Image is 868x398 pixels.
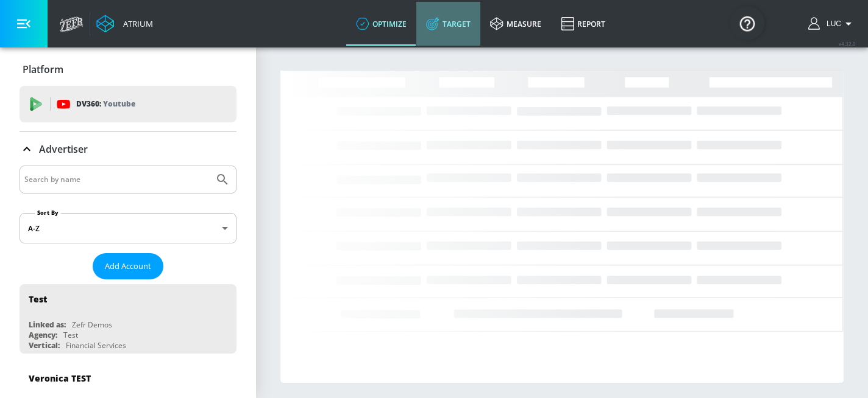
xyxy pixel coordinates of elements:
div: Veronica TEST [29,372,91,384]
span: Add Account [105,259,151,273]
div: Linked as: [29,319,66,330]
div: Vertical: [29,340,60,351]
div: TestLinked as:Zefr DemosAgency:TestVertical:Financial Services [20,284,237,354]
div: Financial Services [66,340,126,351]
div: Zefr Demos [72,319,112,330]
a: Report [551,2,615,46]
a: Atrium [96,15,153,33]
p: Youtube [103,97,135,110]
input: Search by name [24,172,209,187]
label: Sort By [35,209,61,217]
div: A-Z [20,213,237,243]
div: DV360: Youtube [20,86,237,122]
p: Advertiser [39,142,88,156]
div: Agency: [29,330,57,340]
a: Target [416,2,480,46]
a: optimize [346,2,416,46]
div: Platform [20,52,237,86]
p: DV360: [76,97,135,111]
div: Advertiser [20,132,237,166]
a: measure [480,2,551,46]
button: Add Account [93,253,163,279]
div: Atrium [118,18,153,29]
button: Luc [808,16,856,31]
span: login as: luc.amatruda@zefr.com [822,19,841,28]
div: Test [63,330,78,340]
div: Test [29,293,47,305]
button: Open Resource Center [730,6,764,40]
span: v 4.32.0 [839,40,856,47]
p: Platform [23,63,63,76]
